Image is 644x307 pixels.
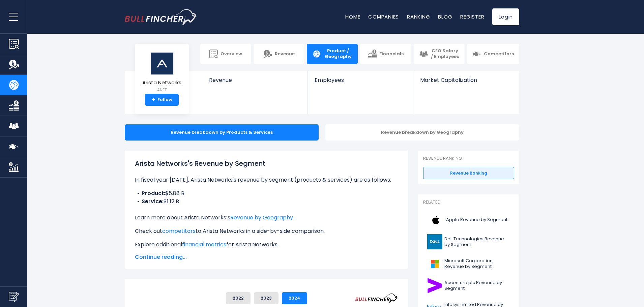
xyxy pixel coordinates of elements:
[221,51,242,57] span: Overview
[152,97,155,103] strong: +
[423,167,514,180] a: Revenue Ranking
[230,214,293,221] a: Revenue by Geography
[254,44,304,64] a: Revenue
[423,199,514,205] p: Related
[444,258,510,270] span: Microsoft Corporation Revenue by Segment
[226,292,251,304] button: 2022
[145,94,179,106] a: +Follow
[460,13,484,20] a: Register
[135,214,398,222] p: Learn more about Arista Networks’s
[345,13,360,20] a: Home
[360,44,411,64] a: Financials
[135,253,398,261] span: Continue reading...
[444,280,510,291] span: Accenture plc Revenue by Segment
[202,71,308,95] a: Revenue
[142,189,165,197] b: Product:
[379,51,404,57] span: Financials
[142,87,181,93] small: ANET
[427,256,442,271] img: MSFT logo
[423,276,514,295] a: Accenture plc Revenue by Segment
[209,77,301,83] span: Revenue
[135,176,398,184] p: In fiscal year [DATE], Arista Networks's revenue by segment (products & services) are as follows:
[200,44,251,64] a: Overview
[492,8,519,25] a: Login
[142,197,164,205] b: Service:
[446,217,507,223] span: Apple Revenue by Segment
[427,212,444,227] img: AAPL logo
[423,254,514,273] a: Microsoft Corporation Revenue by Segment
[438,13,452,20] a: Blog
[125,124,319,141] div: Revenue breakdown by Products & Services
[254,292,279,304] button: 2023
[135,197,398,206] li: $1.12 B
[467,44,519,64] a: Competitors
[427,234,442,249] img: DELL logo
[135,158,398,168] h1: Arista Networks's Revenue by Segment
[308,71,413,95] a: Employees
[125,9,197,25] a: Go to homepage
[282,292,307,304] button: 2024
[407,13,430,20] a: Ranking
[275,51,295,57] span: Revenue
[307,44,358,64] a: Product / Geography
[142,80,181,86] span: Arista Networks
[484,51,514,57] span: Competitors
[431,48,459,60] span: CEO Salary / Employees
[135,227,398,235] p: Check out to Arista Networks in a side-by-side comparison.
[135,189,398,197] li: $5.88 B
[315,77,406,83] span: Employees
[423,233,514,251] a: Dell Technologies Revenue by Segment
[324,48,352,60] span: Product / Geography
[444,236,510,248] span: Dell Technologies Revenue by Segment
[420,77,512,83] span: Market Capitalization
[135,241,398,249] p: Explore additional for Arista Networks.
[162,227,196,235] a: competitors
[142,52,182,94] a: Arista Networks ANET
[423,156,514,161] p: Revenue Ranking
[414,44,465,64] a: CEO Salary / Employees
[125,9,197,25] img: bullfincher logo
[368,13,399,20] a: Companies
[423,211,514,229] a: Apple Revenue by Segment
[325,124,519,141] div: Revenue breakdown by Geography
[427,278,442,293] img: ACN logo
[413,71,519,95] a: Market Capitalization
[182,241,226,248] a: financial metrics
